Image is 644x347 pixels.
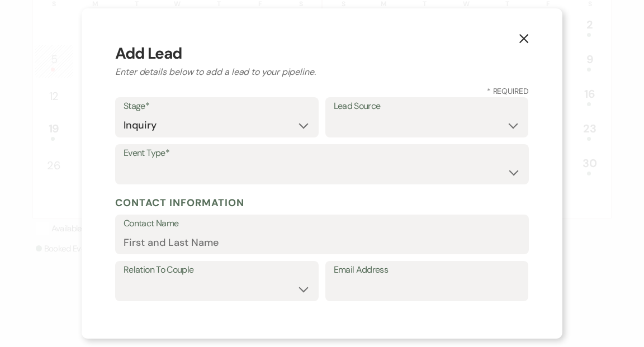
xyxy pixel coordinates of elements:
[115,65,529,79] h2: Enter details below to add a lead to your pipeline.
[124,231,520,253] input: First and Last Name
[124,216,520,232] label: Contact Name
[124,145,520,161] label: Event Type*
[124,98,310,115] label: Stage*
[115,85,529,97] h3: * Required
[115,194,529,211] h5: Contact Information
[115,42,529,65] h3: Add Lead
[334,262,520,278] label: Email Address
[124,262,310,278] label: Relation To Couple
[334,98,520,115] label: Lead Source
